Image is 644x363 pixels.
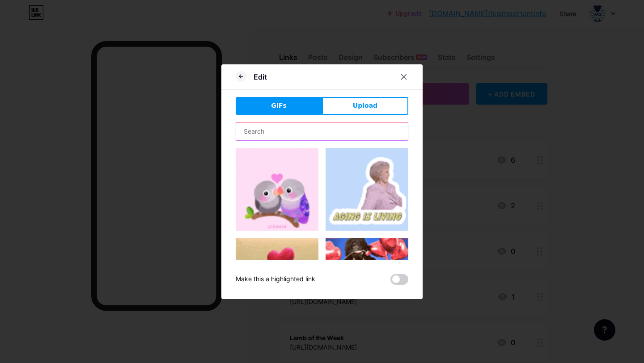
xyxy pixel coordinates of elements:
[326,238,408,301] img: Gihpy
[322,97,408,115] button: Upload
[326,148,408,231] img: Gihpy
[236,122,408,140] input: Search
[353,101,377,110] span: Upload
[236,148,318,231] img: Gihpy
[271,101,287,110] span: GIFs
[254,72,267,82] div: Edit
[236,238,318,321] img: Gihpy
[236,97,322,115] button: GIFs
[236,274,315,285] div: Make this a highlighted link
